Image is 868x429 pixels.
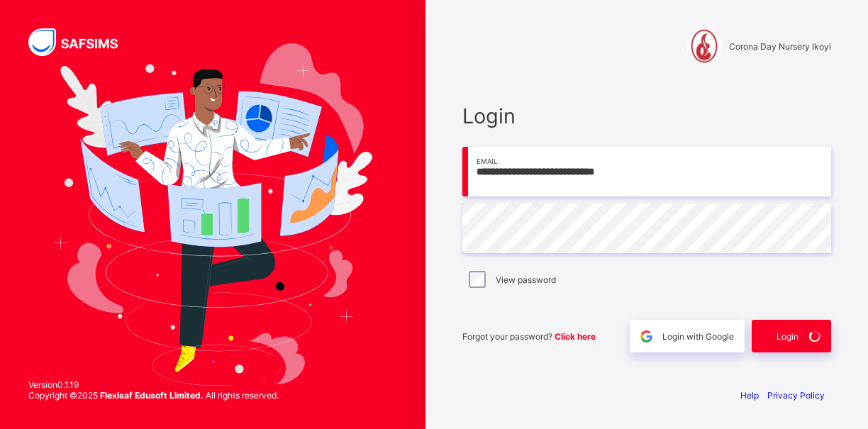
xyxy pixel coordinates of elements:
label: View password [496,274,556,285]
span: Copyright © 2025 All rights reserved. [28,390,279,401]
span: Corona Day Nursery Ikoyi [729,41,831,52]
img: Hero Image [53,43,372,386]
span: Login [777,331,799,342]
span: Login with Google [662,331,734,342]
a: Help [740,390,759,401]
span: Forgot your password? [462,331,596,342]
span: Login [462,104,831,128]
a: Privacy Policy [767,390,825,401]
a: Click here [555,331,596,342]
strong: Flexisaf Edusoft Limited. [100,390,204,401]
img: google.396cfc9801f0270233282035f929180a.svg [638,328,655,345]
img: SAFSIMS Logo [28,28,135,56]
span: Version 0.1.19 [28,379,279,390]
